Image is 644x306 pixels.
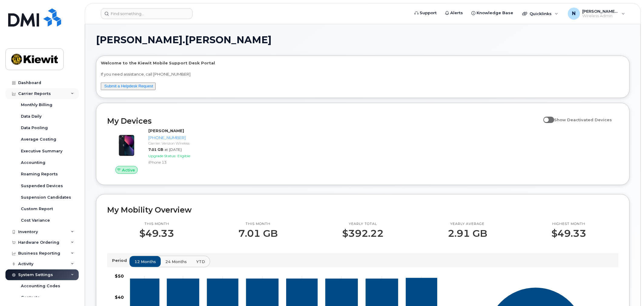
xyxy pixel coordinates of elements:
h2: My Mobility Overview [107,205,619,214]
span: 24 months [165,259,187,265]
button: Submit a Helpdesk Request [101,83,156,90]
iframe: Messenger Launcher [618,280,639,301]
p: If you need assistance, call [PHONE_NUMBER] [101,71,625,77]
div: Carrier: Verizon Wireless [148,141,227,146]
span: Eligible [177,154,190,158]
span: YTD [196,259,205,265]
p: Yearly total [342,222,384,226]
tspan: $50 [115,274,124,279]
h2: My Devices [107,116,540,125]
p: $392.22 [342,228,384,239]
tspan: $40 [115,295,124,300]
p: This month [239,222,278,226]
p: Period [112,258,129,263]
span: [PERSON_NAME].[PERSON_NAME] [96,35,272,44]
p: Highest month [552,222,586,226]
p: Yearly average [448,222,487,226]
span: 7.01 GB [148,147,163,152]
a: Submit a Helpdesk Request [104,84,153,88]
p: This month [139,222,174,226]
span: Show Deactivated Devices [554,117,612,122]
p: 2.91 GB [448,228,487,239]
span: Active [122,167,135,173]
img: image20231002-3703462-1ig824h.jpeg [112,131,141,160]
p: Welcome to the Kiewit Mobile Support Desk Portal [101,60,625,66]
p: 7.01 GB [239,228,278,239]
a: Active[PERSON_NAME][PHONE_NUMBER]Carrier: Verizon Wireless7.01 GBat [DATE]Upgrade Status:Eligible... [107,128,230,174]
div: [PHONE_NUMBER] [148,135,227,141]
p: $49.33 [139,228,174,239]
p: $49.33 [552,228,586,239]
div: iPhone 13 [148,160,227,165]
span: at [DATE] [164,147,182,152]
span: Upgrade Status: [148,154,176,158]
strong: [PERSON_NAME] [148,128,184,133]
input: Show Deactivated Devices [543,114,548,119]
